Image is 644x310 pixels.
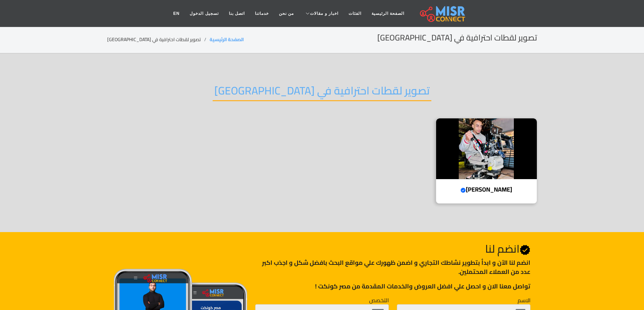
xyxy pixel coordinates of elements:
p: انضم لنا اﻵن و ابدأ بتطوير نشاطك التجاري و اضمن ظهورك علي مواقع البحث بافضل شكل و اجذب اكبر عدد م... [255,258,530,276]
span: اخبار و مقالات [310,10,338,17]
a: EN [168,7,185,20]
h4: [PERSON_NAME] [441,186,532,193]
img: main.misr_connect [420,5,465,22]
a: الفئات [343,7,366,20]
label: التخصص [369,296,389,304]
a: مايكل عاطف [PERSON_NAME] [432,118,541,204]
p: تواصل معنا الان و احصل علي افضل العروض والخدمات المقدمة من مصر كونكت ! [255,282,530,291]
h2: تصوير لقطات احترافية في [GEOGRAPHIC_DATA] [213,84,431,101]
a: اخبار و مقالات [299,7,343,20]
svg: Verified account [460,188,466,193]
h2: انضم لنا [255,242,530,255]
a: تسجيل الدخول [185,7,223,20]
a: خدماتنا [250,7,274,20]
a: من نحن [274,7,299,20]
h2: تصوير لقطات احترافية في [GEOGRAPHIC_DATA] [377,33,537,43]
a: الصفحة الرئيسية [366,7,409,20]
svg: Verified account [520,245,530,255]
a: اتصل بنا [224,7,250,20]
li: تصوير لقطات احترافية في [GEOGRAPHIC_DATA] [107,36,210,43]
img: مايكل عاطف [436,118,537,179]
a: الصفحة الرئيسية [210,35,244,44]
label: الاسم [518,296,530,304]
